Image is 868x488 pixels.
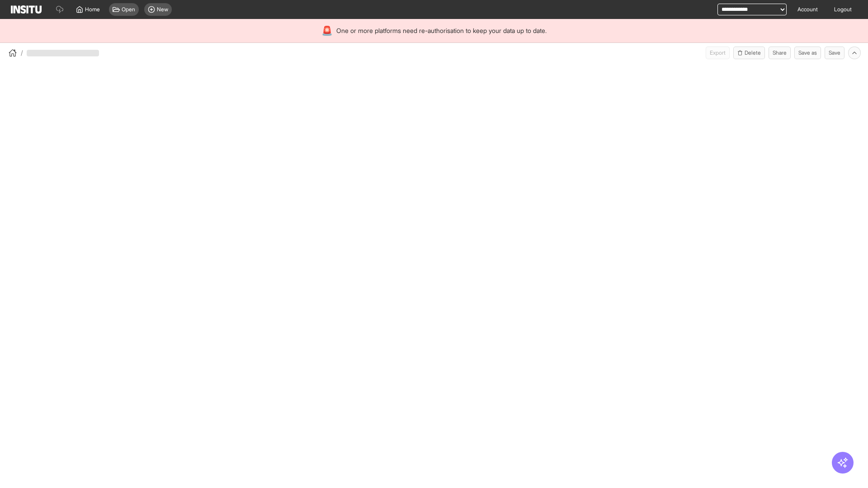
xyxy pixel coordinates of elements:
[11,5,42,14] img: Logo
[157,6,168,13] span: New
[336,26,547,35] span: One or more platforms need re-authorisation to keep your data up to date.
[122,6,135,13] span: Open
[733,47,765,59] button: Delete
[706,47,730,59] span: Can currently only export from Insights reports.
[321,24,333,37] div: 🚨
[85,6,100,13] span: Home
[706,47,730,59] button: Export
[21,48,23,57] span: /
[7,47,23,58] button: /
[769,47,791,59] button: Share
[794,47,821,59] button: Save as
[825,47,844,59] button: Save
